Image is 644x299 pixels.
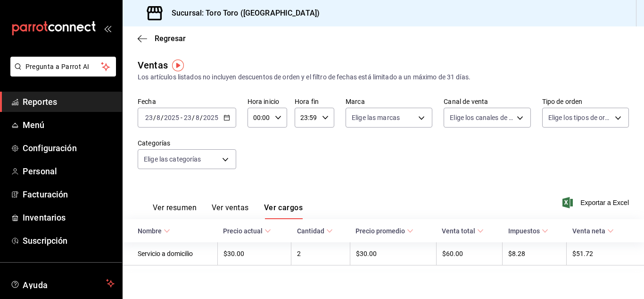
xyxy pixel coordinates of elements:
span: / [161,114,164,121]
button: open_drawer_menu [104,25,111,32]
a: Pregunta a Parrot AI [7,68,116,78]
label: Hora inicio [248,98,287,105]
label: Marca [346,98,432,105]
button: Ver ventas [212,203,249,219]
span: Menú [23,119,115,131]
span: Precio actual [223,227,271,235]
button: Exportar a Excel [564,197,629,208]
span: Venta neta [572,227,614,235]
span: Inventarios [23,211,115,224]
span: Venta total [442,227,484,235]
button: Pregunta a Parrot AI [10,57,116,77]
span: / [200,114,203,121]
input: -- [145,114,153,121]
label: Hora fin [295,98,334,105]
span: Cantidad [297,227,333,235]
span: Facturación [23,188,115,201]
input: ---- [164,114,180,121]
td: $60.00 [436,242,503,265]
span: Personal [23,165,115,178]
div: Ventas [138,58,168,72]
span: Elige las marcas [352,113,400,122]
td: $30.00 [350,242,436,265]
span: Elige los tipos de orden [548,113,611,122]
div: navigation tabs [153,203,303,219]
span: Configuración [23,142,115,154]
label: Tipo de orden [542,98,629,105]
input: -- [183,114,192,121]
span: Suscripción [23,234,115,247]
span: Pregunta a Parrot AI [25,62,101,72]
h3: Sucursal: Toro Toro ([GEOGRAPHIC_DATA]) [164,8,320,19]
button: Ver cargos [264,203,303,219]
span: Precio promedio [355,227,413,235]
button: Regresar [138,34,186,43]
td: Servicio a domicilio [123,242,217,265]
td: $30.00 [217,242,291,265]
div: Los artículos listados no incluyen descuentos de orden y el filtro de fechas está limitado a un m... [138,72,629,82]
span: Elige los canales de venta [450,113,513,122]
input: -- [156,114,161,121]
span: Ayuda [23,278,102,289]
span: / [192,114,195,121]
img: Tooltip marker [172,60,184,71]
input: -- [195,114,200,121]
span: Nombre [138,227,170,235]
span: Elige las categorías [144,154,201,164]
label: Categorías [138,140,236,146]
input: ---- [203,114,219,121]
span: - [181,114,182,121]
td: $51.72 [567,242,644,265]
span: / [153,114,156,121]
label: Canal de venta [444,98,530,105]
td: $8.28 [503,242,567,265]
span: Regresar [155,34,186,43]
span: Reportes [23,95,115,108]
button: Ver resumen [153,203,197,219]
td: 2 [291,242,350,265]
label: Fecha [138,98,236,105]
span: Impuestos [508,227,548,235]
